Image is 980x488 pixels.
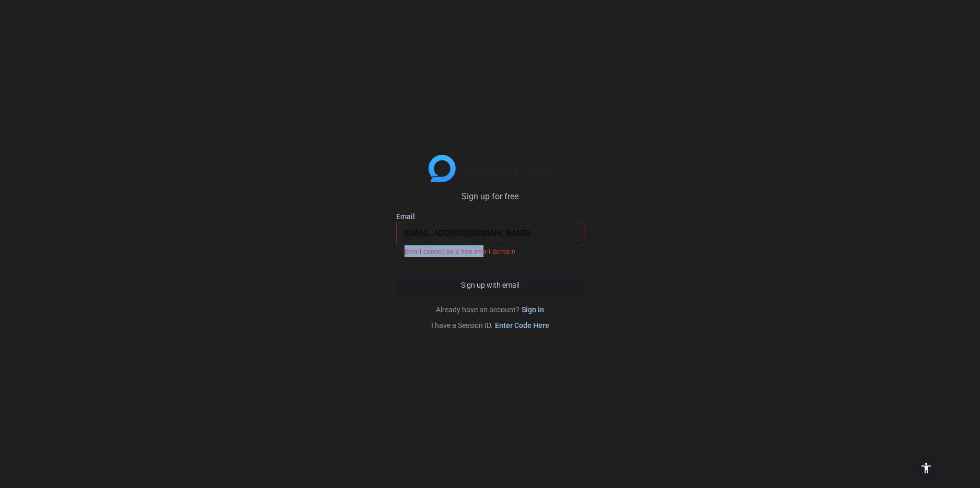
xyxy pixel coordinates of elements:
[396,190,584,203] p: Sign up for free
[431,321,549,330] span: I have a Session ID.
[522,305,544,314] a: Sign in
[396,211,584,222] label: Email
[405,227,576,240] input: Enter Email Address
[436,305,544,314] span: Already have an account?
[405,245,576,257] mat-error: Email cannot be a free email domain
[920,462,932,474] mat-icon: accessibility
[429,155,551,182] img: blue-gradient.svg
[396,274,584,297] button: Sign up with email
[495,321,549,330] a: Enter Code Here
